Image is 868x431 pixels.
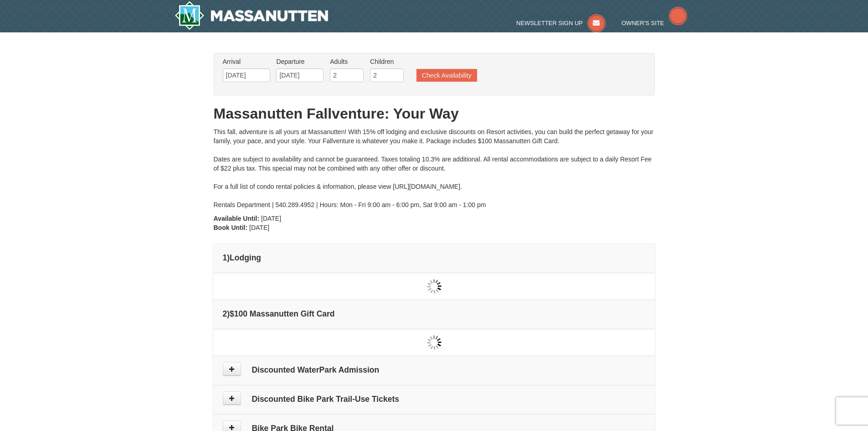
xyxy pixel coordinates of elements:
label: Arrival [223,57,270,66]
span: [DATE] [261,215,281,222]
img: wait gif [427,279,442,294]
span: Owner's Site [621,20,664,26]
strong: Available Until: [214,215,260,222]
img: wait gif [427,335,442,350]
span: [DATE] [249,224,269,231]
label: Departure [276,57,324,66]
h4: 2 $100 Massanutten Gift Card [223,309,646,318]
strong: Book Until: [214,224,248,231]
a: Owner's Site [621,20,687,26]
div: This fall, adventure is all yours at Massanutten! With 15% off lodging and exclusive discounts on... [214,127,655,209]
a: Newsletter Sign Up [516,20,606,26]
span: ) [227,309,230,318]
label: Adults [330,57,364,66]
h1: Massanutten Fallventure: Your Way [214,104,655,123]
h4: Discounted WaterPark Admission [223,365,646,374]
button: Check Availability [416,69,477,82]
span: Newsletter Sign Up [516,20,583,26]
h4: Discounted Bike Park Trail-Use Tickets [223,395,646,404]
label: Children [370,57,404,66]
span: ) [227,253,230,262]
a: Massanutten Resort [175,1,329,30]
img: Massanutten Resort Logo [175,1,329,30]
h4: 1 Lodging [223,253,646,262]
